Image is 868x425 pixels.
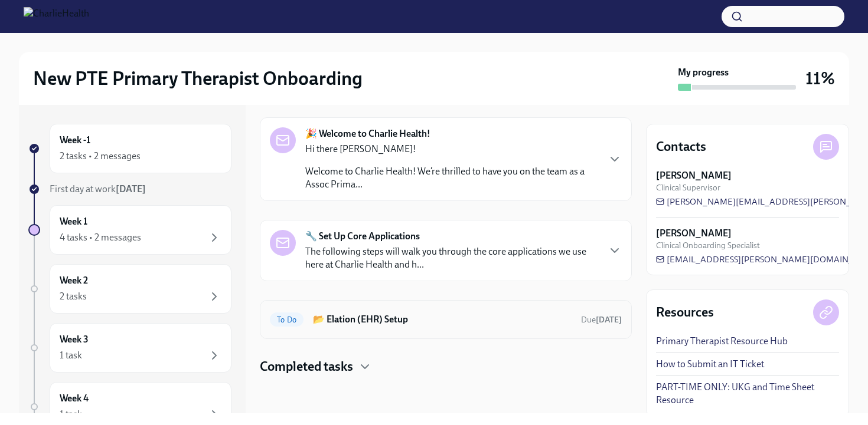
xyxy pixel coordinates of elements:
strong: [DATE] [596,315,622,325]
strong: My progress [678,66,729,79]
h2: New PTE Primary Therapist Onboarding [33,67,363,90]
strong: 🔧 Set Up Core Applications [305,230,420,243]
p: The following steps will walk you through the core applications we use here at Charlie Health and... [305,245,598,271]
h6: Week 3 [60,333,89,346]
a: First day at work[DATE] [28,183,231,196]
a: Primary Therapist Resource Hub [656,335,788,348]
a: PART-TIME ONLY: UKG and Time Sheet Resource [656,381,839,407]
div: Completed tasks [260,358,632,375]
a: Week -12 tasks • 2 messages [28,124,231,173]
div: 1 task [60,349,82,362]
a: How to Submit an IT Ticket [656,358,764,371]
strong: [PERSON_NAME] [656,227,732,240]
h6: 📂 Elation (EHR) Setup [313,313,572,326]
h6: Week -1 [60,134,90,147]
h4: Contacts [656,138,706,156]
strong: [DATE] [116,183,146,195]
a: Week 14 tasks • 2 messages [28,205,231,255]
span: Due [581,315,622,325]
a: To Do📂 Elation (EHR) SetupDue[DATE] [270,310,622,329]
div: 1 task [60,408,82,421]
span: First day at work [50,183,146,195]
span: Clinical Supervisor [656,182,720,193]
p: Welcome to Charlie Health! We’re thrilled to have you on the team as a Assoc Prima... [305,165,598,191]
span: To Do [270,315,304,324]
div: 2 tasks [60,290,87,303]
h6: Week 2 [60,274,88,287]
h4: Completed tasks [260,358,353,375]
div: 2 tasks • 2 messages [60,150,141,163]
h3: 11% [805,68,835,89]
span: Clinical Onboarding Specialist [656,240,760,251]
h4: Resources [656,304,714,321]
span: August 22nd, 2025 07:00 [581,314,622,325]
h6: Week 4 [60,392,89,405]
a: Week 31 task [28,323,231,373]
a: Week 22 tasks [28,264,231,314]
p: Hi there [PERSON_NAME]! [305,143,598,156]
img: CharlieHealth [24,7,89,26]
strong: 🎉 Welcome to Charlie Health! [305,127,430,140]
strong: [PERSON_NAME] [656,169,732,182]
div: 4 tasks • 2 messages [60,231,141,244]
h6: Week 1 [60,215,87,228]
